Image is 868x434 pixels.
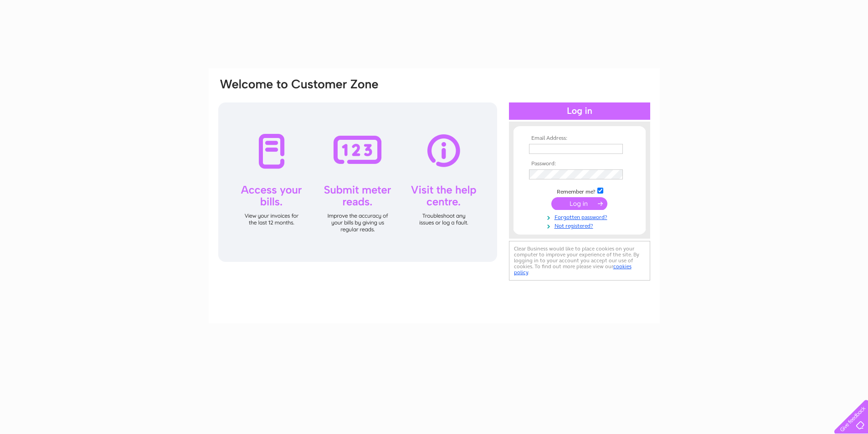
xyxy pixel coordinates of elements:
[514,263,632,276] a: cookies policy
[509,241,650,281] div: Clear Business would like to place cookies on your computer to improve your experience of the sit...
[551,197,607,210] input: Submit
[527,161,632,167] th: Password:
[527,135,632,142] th: Email Address:
[529,221,632,230] a: Not registered?
[529,212,632,221] a: Forgotten password?
[527,186,632,195] td: Remember me?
